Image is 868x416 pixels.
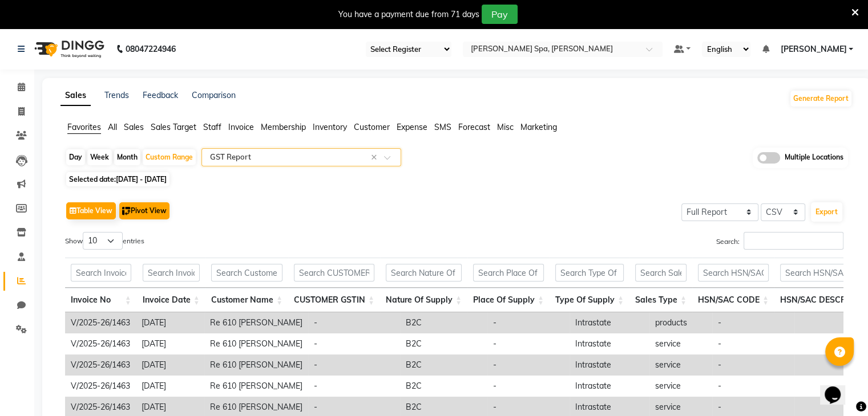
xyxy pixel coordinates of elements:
div: Day [66,149,85,165]
td: B2C [400,312,487,333]
th: CUSTOMER GSTIN: activate to sort column ascending [288,288,380,312]
th: Nature Of Supply: activate to sort column ascending [380,288,467,312]
button: Pay [482,5,518,24]
a: Feedback [143,90,178,100]
td: Intrastate [570,376,649,397]
td: - [712,333,794,354]
td: service [649,376,712,397]
span: Clear all [371,152,381,164]
span: Invoice [228,122,254,132]
td: - [308,333,400,354]
td: Re 610 [PERSON_NAME] [204,376,308,397]
select: Showentries [83,232,123,250]
td: - [487,376,570,397]
td: - [308,376,400,397]
td: - [487,354,570,376]
td: Re 610 [PERSON_NAME] [204,354,308,376]
input: Search Customer Name [211,264,282,282]
div: Month [114,149,140,165]
span: Forecast [458,122,490,132]
span: Expense [397,122,427,132]
td: Intrastate [570,354,649,376]
input: Search Place Of Supply [473,264,544,282]
div: Week [87,149,112,165]
b: 08047224946 [126,33,176,65]
input: Search Sales Type [635,264,687,282]
div: Custom Range [143,149,196,165]
span: Inventory [313,122,347,132]
div: You have a payment due from 71 days [338,9,479,21]
label: Search: [716,232,843,250]
input: Search CUSTOMER GSTIN [294,264,374,282]
span: Multiple Locations [785,152,843,164]
button: Export [811,202,842,222]
td: service [649,354,712,376]
td: - [308,312,400,333]
td: - [712,312,794,333]
th: Invoice No: activate to sort column ascending [65,288,137,312]
label: Show entries [65,232,144,250]
span: Staff [203,122,221,132]
span: SMS [434,122,451,132]
img: logo [29,33,107,65]
th: Customer Name: activate to sort column ascending [205,288,288,312]
td: [DATE] [136,354,204,376]
input: Search Invoice No [71,264,131,282]
td: [DATE] [136,333,204,354]
td: Re 610 [PERSON_NAME] [204,333,308,354]
td: V/2025-26/1463 [65,354,136,376]
td: [DATE] [136,376,204,397]
td: B2C [400,354,487,376]
span: Customer [354,122,390,132]
input: Search Invoice Date [143,264,200,282]
input: Search Type Of Supply [555,264,624,282]
span: Membership [261,122,306,132]
th: Invoice Date: activate to sort column ascending [137,288,205,312]
td: - [712,376,794,397]
span: Marketing [520,122,557,132]
th: Sales Type: activate to sort column ascending [629,288,692,312]
a: Comparison [192,90,236,100]
iframe: chat widget [820,370,857,405]
th: Place Of Supply: activate to sort column ascending [467,288,550,312]
td: B2C [400,333,487,354]
td: V/2025-26/1463 [65,333,136,354]
span: Sales [124,122,144,132]
td: V/2025-26/1463 [65,376,136,397]
button: Table View [66,202,116,219]
span: Selected date: [66,172,169,186]
span: All [108,122,117,132]
img: pivot.png [122,207,131,215]
span: [PERSON_NAME] [780,43,846,55]
span: Sales Target [151,122,196,132]
span: Favorites [67,122,101,132]
td: Intrastate [570,333,649,354]
button: Pivot View [119,202,169,219]
th: HSN/SAC CODE: activate to sort column ascending [692,288,774,312]
td: V/2025-26/1463 [65,312,136,333]
button: Generate Report [790,91,851,107]
span: Misc [497,122,514,132]
td: service [649,333,712,354]
a: Sales [60,85,91,106]
td: Re 610 [PERSON_NAME] [204,312,308,333]
td: - [712,354,794,376]
th: Type Of Supply: activate to sort column ascending [550,288,629,312]
td: B2C [400,376,487,397]
input: Search Nature Of Supply [386,264,462,282]
td: Intrastate [570,312,649,333]
a: Trends [104,90,129,100]
td: - [308,354,400,376]
td: - [487,333,570,354]
input: Search HSN/SAC CODE [698,264,769,282]
td: - [487,312,570,333]
span: [DATE] - [DATE] [116,175,167,183]
input: Search: [744,232,843,250]
td: products [649,312,712,333]
td: [DATE] [136,312,204,333]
